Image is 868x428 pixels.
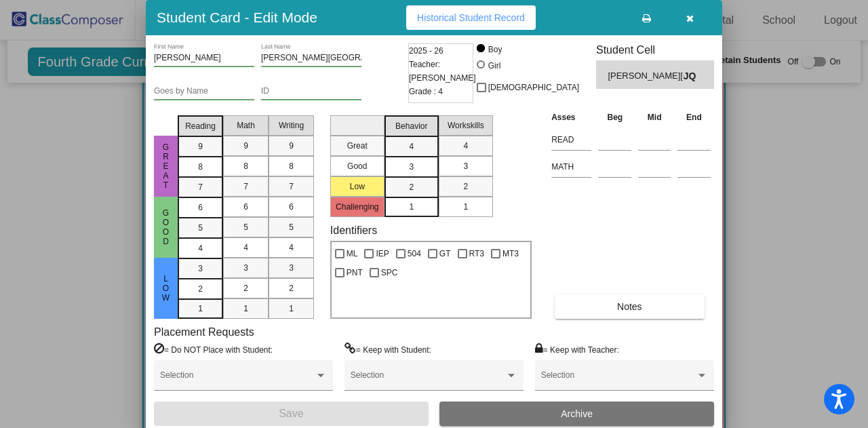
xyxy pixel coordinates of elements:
[409,201,414,213] span: 1
[289,221,294,233] span: 5
[154,343,273,356] label: = Do NOT Place with Student:
[502,246,519,262] span: MT3
[617,301,642,312] span: Notes
[439,402,714,426] button: Archive
[344,343,431,356] label: = Keep with Student:
[289,180,294,193] span: 7
[198,140,203,153] span: 9
[409,58,476,85] span: Teacher: [PERSON_NAME]
[551,157,591,177] input: assessment
[406,5,536,30] button: Historical Student Record
[243,140,248,152] span: 9
[448,119,484,132] span: Workskills
[535,343,619,356] label: = Keep with Teacher:
[243,241,248,254] span: 4
[409,44,443,58] span: 2025 - 26
[243,180,248,193] span: 7
[289,160,294,172] span: 8
[381,265,398,281] span: SPC
[488,60,501,72] div: Girl
[463,160,468,172] span: 3
[376,246,389,262] span: IEP
[243,282,248,294] span: 2
[635,110,674,125] th: Mid
[289,303,294,315] span: 1
[409,140,414,153] span: 4
[469,246,484,262] span: RT3
[198,262,203,275] span: 3
[408,246,421,262] span: 504
[243,303,248,315] span: 1
[157,9,317,26] h3: Student Card - Edit Mode
[243,221,248,233] span: 5
[154,87,254,96] input: goes by name
[463,140,468,152] span: 4
[160,142,172,190] span: Great
[347,246,358,262] span: ML
[417,12,525,23] span: Historical Student Record
[198,181,203,193] span: 7
[243,160,248,172] span: 8
[595,110,635,125] th: Beg
[237,119,255,132] span: Math
[154,326,254,338] label: Placement Requests
[198,222,203,234] span: 5
[409,181,414,193] span: 2
[596,43,714,56] h3: Student Cell
[185,120,216,132] span: Reading
[409,161,414,173] span: 3
[488,79,579,96] span: [DEMOGRAPHIC_DATA]
[289,282,294,294] span: 2
[198,201,203,214] span: 6
[243,201,248,213] span: 6
[198,303,203,315] span: 1
[463,201,468,213] span: 1
[347,265,363,281] span: PNT
[279,119,304,132] span: Writing
[330,224,377,237] label: Identifiers
[198,161,203,173] span: 8
[243,262,248,274] span: 3
[488,43,502,56] div: Boy
[608,69,683,83] span: [PERSON_NAME][GEOGRAPHIC_DATA]
[198,283,203,295] span: 2
[289,241,294,254] span: 4
[289,262,294,274] span: 3
[561,408,593,419] span: Archive
[548,110,595,125] th: Asses
[160,208,172,246] span: Good
[198,242,203,254] span: 4
[160,274,172,303] span: Low
[674,110,714,125] th: End
[279,408,303,419] span: Save
[439,246,451,262] span: GT
[154,402,429,426] button: Save
[684,69,703,83] span: JQ
[289,201,294,213] span: 6
[463,180,468,193] span: 2
[555,294,704,319] button: Notes
[551,130,591,150] input: assessment
[289,140,294,152] span: 9
[395,120,427,132] span: Behavior
[409,85,443,98] span: Grade : 4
